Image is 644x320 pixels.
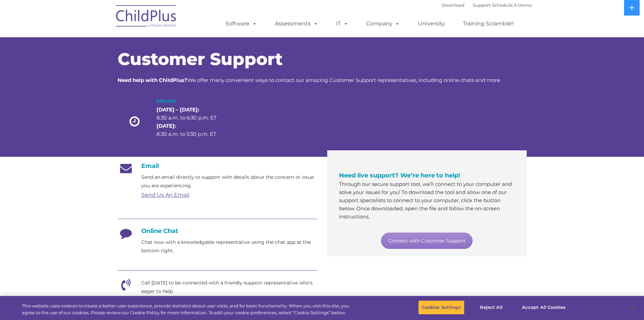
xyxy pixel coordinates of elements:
[118,77,501,83] span: We offer many convenient ways to contact our amazing Customer Support representatives, including ...
[157,106,199,113] strong: [DATE] – [DATE]:
[473,2,491,8] a: Support
[339,180,515,221] p: Through our secure support tool, we’ll connect to your computer and solve your issues for you! To...
[470,300,512,315] button: Reject All
[113,0,180,34] img: ChildPlus by Procare Solutions
[141,279,317,296] p: Call [DATE] to be connected with a friendly support representative who's eager to help.
[157,96,228,106] h4: Hours
[329,17,355,30] a: IT
[418,300,464,315] button: Cookies Settings
[518,300,569,315] button: Accept All Cookies
[141,192,189,198] a: Send Us An Email
[359,17,407,30] a: Company
[411,17,452,30] a: University
[118,162,317,170] h4: Email
[339,172,460,179] span: Need live support? We’re here to help!
[442,2,532,8] font: |
[22,303,354,316] div: This website uses cookies to create a better user experience, provide statistics about user visit...
[141,173,317,190] p: Send an email directly to support with details about the concern or issue you are experiencing.
[442,2,464,8] a: Download
[157,106,228,138] p: 8:30 a.m. to 6:30 p.m. ET 8:30 a.m. to 5:30 p.m. ET
[381,233,473,249] a: Connect with Customer Support
[492,2,532,8] a: Schedule A Demo
[118,49,283,69] span: Customer Support
[141,238,317,255] p: Chat now with a knowledgable representative using the chat app at the bottom right.
[118,77,187,83] strong: Need help with ChildPlus?
[456,17,521,30] a: Training Scramble!!
[626,300,641,315] button: Close
[118,227,317,235] h4: Online Chat
[157,123,176,129] strong: [DATE]:
[268,17,325,30] a: Assessments
[219,17,264,30] a: Software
